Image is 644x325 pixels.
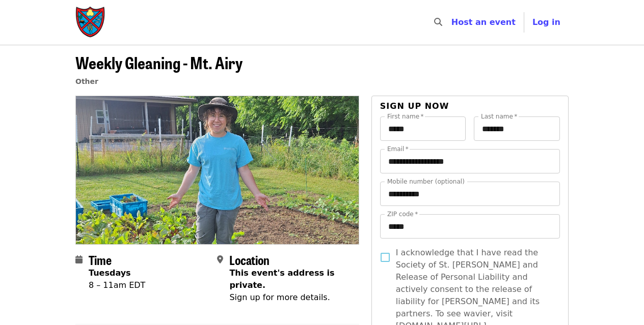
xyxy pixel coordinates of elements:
i: calendar icon [75,255,83,264]
input: Mobile number (optional) [380,182,560,206]
label: Last name [481,113,517,120]
span: Sign up now [380,101,449,111]
span: This event's address is private. [229,268,334,290]
span: Log in [532,17,560,27]
button: Log in [524,12,569,33]
label: First name [387,113,424,120]
span: Weekly Gleaning - Mt. Airy [75,50,243,74]
label: Email [387,146,409,152]
input: Last name [474,116,560,141]
input: Search [448,10,457,35]
input: First name [380,116,466,141]
input: ZIP code [380,214,560,239]
div: 8 – 11am EDT [89,279,145,291]
a: Host an event [451,17,516,27]
i: map-marker-alt icon [217,255,223,264]
i: search icon [434,17,442,27]
img: Weekly Gleaning - Mt. Airy organized by Society of St. Andrew [76,96,359,244]
span: Location [229,251,270,269]
span: Time [89,251,112,269]
strong: Tuesdays [89,268,131,278]
input: Email [380,149,560,173]
label: ZIP code [387,211,418,217]
span: Sign up for more details. [229,292,330,302]
label: Mobile number (optional) [387,179,465,185]
a: Other [75,77,98,85]
img: Society of St. Andrew - Home [75,6,106,39]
